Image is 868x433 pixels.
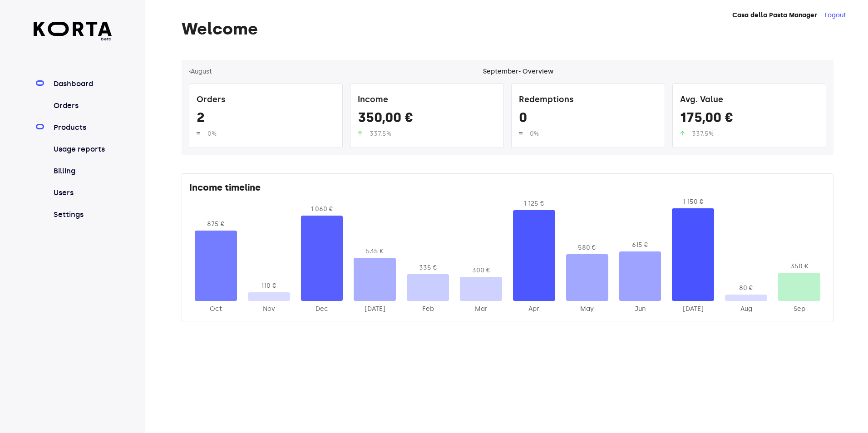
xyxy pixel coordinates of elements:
[672,305,714,314] div: 2025-Jul
[680,91,819,109] div: Avg. Value
[358,131,362,136] img: up
[680,109,819,129] div: 175,00 €
[672,197,714,207] div: 1 150 €
[358,91,496,109] div: Income
[52,166,112,177] a: Billing
[354,305,396,314] div: 2025-Jan
[732,11,817,19] strong: Casa della Pasta Manager
[52,187,112,198] a: Users
[519,91,657,109] div: Redemptions
[530,130,539,138] span: 0%
[197,131,200,136] img: up
[692,130,714,138] span: 337.5%
[513,305,555,314] div: 2025-Apr
[483,67,553,76] div: September - Overview
[182,20,833,38] h1: Welcome
[358,109,496,129] div: 350,00 €
[34,22,112,42] a: beta
[680,131,685,136] img: up
[778,305,820,314] div: 2025-Sep
[34,36,112,42] span: beta
[207,130,217,138] span: 0%
[34,22,112,36] img: Korta
[566,305,608,314] div: 2025-May
[354,247,396,256] div: 535 €
[52,144,112,155] a: Usage reports
[52,79,112,89] a: Dashboard
[725,284,767,293] div: 80 €
[370,130,391,138] span: 337.5%
[52,209,112,220] a: Settings
[52,100,112,111] a: Orders
[566,243,608,252] div: 580 €
[248,305,290,314] div: 2024-Nov
[189,67,212,76] button: ‹August
[248,281,290,290] div: 110 €
[52,122,112,133] a: Products
[460,305,502,314] div: 2025-Mar
[407,305,449,314] div: 2025-Feb
[619,241,661,250] div: 615 €
[407,263,449,272] div: 335 €
[513,199,555,208] div: 1 125 €
[197,91,335,109] div: Orders
[824,11,846,20] button: Logout
[195,305,237,314] div: 2024-Oct
[778,262,820,271] div: 350 €
[301,305,343,314] div: 2024-Dec
[519,131,523,136] img: up
[189,181,826,197] div: Income timeline
[197,109,335,129] div: 2
[725,305,767,314] div: 2025-Aug
[519,109,657,129] div: 0
[619,305,661,314] div: 2025-Jun
[301,205,343,214] div: 1 060 €
[195,220,237,229] div: 875 €
[460,266,502,275] div: 300 €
